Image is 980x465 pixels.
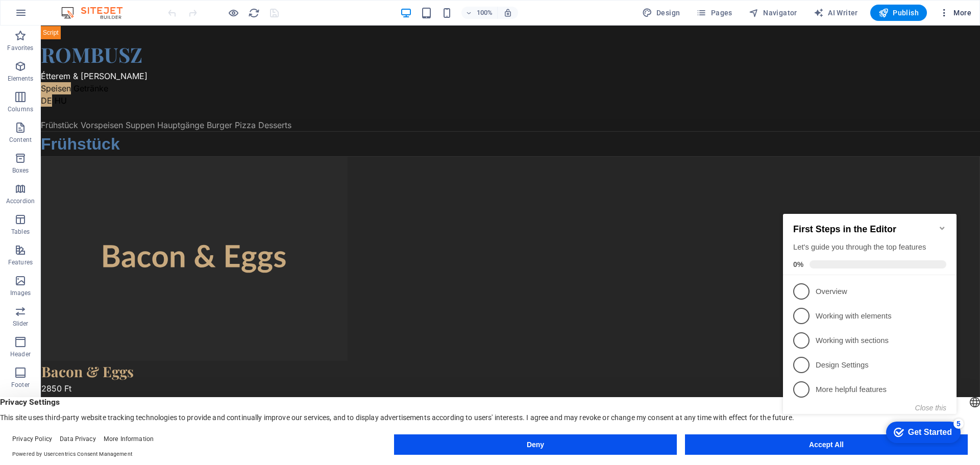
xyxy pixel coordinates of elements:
[129,229,173,238] div: Get Started
[870,5,927,21] button: Publish
[810,5,862,21] button: AI Writer
[14,43,167,54] div: Let's guide you through the top features
[175,219,185,230] div: 5
[6,197,35,205] p: Accordion
[37,161,159,172] p: Design Settings
[939,8,971,18] span: More
[4,154,178,178] li: Design Settings
[692,5,736,21] button: Pages
[14,25,167,36] h2: First Steps in the Editor
[10,289,31,297] p: Images
[37,185,159,196] p: More helpful features
[10,350,31,358] p: Header
[248,7,260,19] i: Reload page
[4,178,178,203] li: More helpful features
[9,136,32,144] p: Content
[4,80,178,105] li: Overview
[638,5,684,21] button: Design
[935,5,975,21] button: More
[14,61,31,69] span: 0%
[37,87,159,98] p: Overview
[37,136,159,147] p: Working with sections
[8,105,33,113] p: Columns
[749,8,797,18] span: Navigator
[159,25,167,33] div: Minimize checklist
[136,205,167,213] button: Close this
[227,7,239,19] button: Click here to leave preview mode and continue editing
[642,8,680,18] span: Design
[4,105,178,129] li: Working with elements
[8,75,34,83] p: Elements
[37,112,159,123] p: Working with elements
[7,44,33,52] p: Favorites
[107,223,182,244] div: Get Started 5 items remaining, 0% complete
[696,8,732,18] span: Pages
[814,8,858,18] span: AI Writer
[11,381,30,389] p: Footer
[745,5,801,21] button: Navigator
[878,8,919,18] span: Publish
[8,258,33,266] p: Features
[638,5,684,21] div: Design (Ctrl+Alt+Y)
[248,7,260,19] button: reload
[11,228,30,236] p: Tables
[12,166,29,175] p: Boxes
[477,7,493,19] h6: 100%
[59,7,135,19] img: Editor Logo
[13,320,29,328] p: Slider
[503,8,512,17] i: On resize automatically adjust zoom level to fit chosen device.
[461,7,498,19] button: 100%
[4,129,178,154] li: Working with sections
